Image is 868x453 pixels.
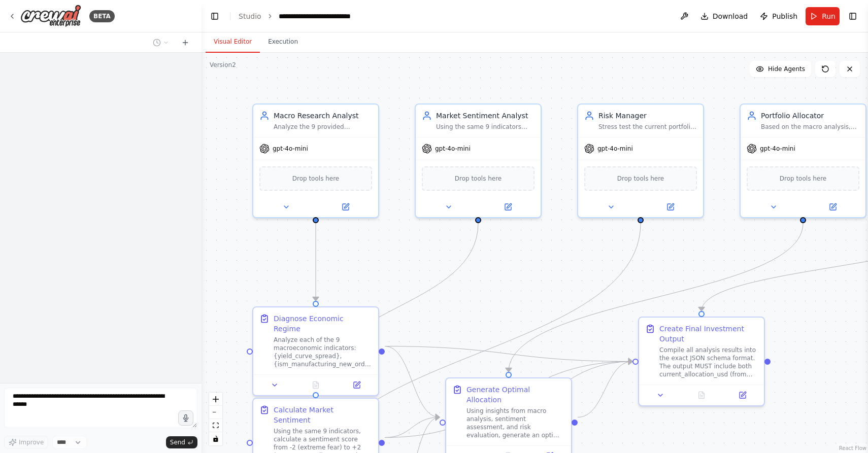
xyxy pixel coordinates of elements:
div: Portfolio AllocatorBased on the macro analysis, sentiment assessment, and risk review, generate a... [740,103,866,218]
div: Analyze each of the 9 macroeconomic indicators: {yield_curve_spread}, {ism_manufacturing_new_orde... [274,336,372,368]
span: gpt-4o-mini [273,145,308,153]
button: Open in side panel [804,201,861,213]
div: Macro Research AnalystAnalyze the 9 provided macroeconomic indicators (yield_curve_spread, ism_ma... [252,103,379,218]
div: Risk ManagerStress test the current portfolio allocation against the 9 macro indicators. For each... [577,103,704,218]
button: Open in side panel [642,201,699,213]
button: Improve [4,436,48,449]
span: gpt-4o-mini [435,145,471,153]
g: Edge from 185aac19-23cc-4ccb-9d53-093c5252001d to b8266c77-66c5-49d4-a55f-c2c20d153449 [385,357,632,443]
div: Stress test the current portfolio allocation against the 9 macro indicators. For each indicator, ... [598,123,697,131]
button: zoom out [209,406,222,419]
div: Market Sentiment Analyst [436,111,535,121]
div: Analyze the 9 provided macroeconomic indicators (yield_curve_spread, ism_manufacturing_new_orders... [274,123,372,131]
button: Send [166,436,197,448]
g: Edge from e177de47-783d-4758-84da-6e20eb533df4 to 81f133cc-5eac-4123-8495-4e0bb3474755 [504,223,808,372]
button: Open in side panel [479,201,537,213]
span: Download [713,11,748,21]
button: Download [696,7,752,25]
button: Run [806,7,840,25]
div: Calculate Market Sentiment [274,405,372,425]
div: Generate Optimal Allocation [466,385,565,405]
div: Macro Research Analyst [274,111,372,121]
button: Hide left sidebar [208,9,222,23]
div: Using insights from macro analysis, sentiment assessment, and risk evaluation, generate an optima... [466,407,565,439]
div: React Flow controls [209,393,222,445]
div: Market Sentiment AnalystUsing the same 9 indicators (yield_curve_spread, ism_manufacturing_new_or... [415,103,542,218]
button: No output available [680,389,723,401]
button: toggle interactivity [209,432,222,445]
span: Hide Agents [768,65,805,73]
g: Edge from e56a0a57-f79d-4667-b351-672d854ed25b to 185aac19-23cc-4ccb-9d53-093c5252001d [311,223,483,392]
button: Open in side panel [339,379,374,391]
button: Click to speak your automation idea [178,410,193,426]
g: Edge from c5bd984b-dd28-4a3e-94b7-a4606ce7609b to b8266c77-66c5-49d4-a55f-c2c20d153449 [385,341,632,367]
button: Switch to previous chat [149,37,173,49]
button: Visual Editor [206,31,260,53]
span: Send [170,438,185,446]
button: No output available [294,379,338,391]
div: Diagnose Economic RegimeAnalyze each of the 9 macroeconomic indicators: {yield_curve_spread}, {is... [252,306,379,396]
button: Open in side panel [725,389,760,401]
g: Edge from 185aac19-23cc-4ccb-9d53-093c5252001d to 81f133cc-5eac-4123-8495-4e0bb3474755 [385,412,440,443]
div: Diagnose Economic Regime [274,313,372,334]
button: Start a new chat [177,37,193,49]
button: Publish [756,7,802,25]
div: Version 2 [210,61,236,69]
button: Show right sidebar [846,9,860,23]
img: Logo [20,5,81,27]
div: Create Final Investment OutputCompile all analysis results into the exact JSON schema format. The... [638,317,765,406]
span: Drop tools here [292,173,340,184]
button: Open in side panel [317,201,374,213]
g: Edge from c5bd984b-dd28-4a3e-94b7-a4606ce7609b to 81f133cc-5eac-4123-8495-4e0bb3474755 [385,341,440,423]
nav: breadcrumb [239,11,351,21]
a: React Flow attribution [839,445,866,451]
g: Edge from 85c71569-cfc3-4fa5-af9a-911e20e64d52 to c5bd984b-dd28-4a3e-94b7-a4606ce7609b [311,223,321,301]
span: Run [822,11,836,21]
div: Using the same 9 indicators (yield_curve_spread, ism_manufacturing_new_orders, high_yield_credit_... [436,123,535,131]
div: Portfolio Allocator [761,111,859,121]
g: Edge from 81f133cc-5eac-4123-8495-4e0bb3474755 to b8266c77-66c5-49d4-a55f-c2c20d153449 [578,357,632,423]
button: fit view [209,419,222,432]
div: BETA [89,10,115,22]
span: Drop tools here [780,173,827,184]
div: Create Final Investment Output [659,324,758,344]
span: gpt-4o-mini [597,145,633,153]
div: Risk Manager [598,111,697,121]
span: Drop tools here [455,173,502,184]
span: Publish [772,11,797,21]
span: Improve [19,438,44,446]
div: Based on the macro analysis, sentiment assessment, and risk review, generate an optimal $100,000 ... [761,123,859,131]
span: Drop tools here [617,173,664,184]
a: Studio [239,12,261,20]
span: gpt-4o-mini [760,145,795,153]
div: Compile all analysis results into the exact JSON schema format. The output MUST include both curr... [659,346,758,378]
button: Hide Agents [750,61,811,77]
button: Execution [260,31,306,53]
button: zoom in [209,393,222,406]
